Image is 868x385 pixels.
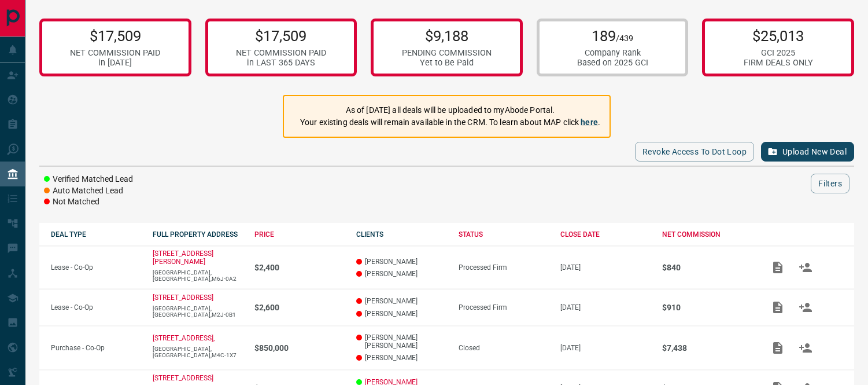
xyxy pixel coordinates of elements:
[236,48,326,58] div: NET COMMISSION PAID
[577,48,648,58] div: Company Rank
[635,142,754,162] button: Revoke Access to Dot Loop
[51,230,141,239] div: DEAL TYPE
[459,344,549,352] div: Closed
[254,230,345,239] div: PRICE
[560,230,651,239] div: CLOSE DATE
[356,258,446,266] p: [PERSON_NAME]
[581,118,598,127] a: here
[792,263,819,271] span: Match Clients
[236,27,326,45] p: $17,509
[402,48,492,58] div: PENDING COMMISSION
[459,263,549,272] div: Processed Firm
[153,334,215,342] a: [STREET_ADDRESS],
[44,185,133,197] li: Auto Matched Lead
[764,263,792,271] span: Add / View Documents
[744,48,813,58] div: GCI 2025
[560,303,651,311] p: [DATE]
[662,343,752,353] p: $7,438
[764,343,792,351] span: Add / View Documents
[459,303,549,311] div: Processed Firm
[153,269,243,282] p: [GEOGRAPHIC_DATA],[GEOGRAPHIC_DATA],M6J-0A2
[764,303,792,311] span: Add / View Documents
[356,297,446,305] p: [PERSON_NAME]
[662,263,752,272] p: $840
[356,310,446,318] p: [PERSON_NAME]
[356,354,446,362] p: [PERSON_NAME]
[254,303,345,312] p: $2,600
[153,305,243,318] p: [GEOGRAPHIC_DATA],[GEOGRAPHIC_DATA],M2J-0B1
[459,230,549,239] div: STATUS
[792,303,819,311] span: Match Clients
[236,58,326,68] div: in LAST 365 DAYS
[153,374,213,382] a: [STREET_ADDRESS]
[811,174,849,193] button: Filters
[254,263,345,272] p: $2,400
[662,230,752,239] div: NET COMMISSION
[300,116,600,129] p: Your existing deals will remain available in the CRM. To learn about MAP click .
[44,174,133,185] li: Verified Matched Lead
[44,196,133,208] li: Not Matched
[153,294,213,302] a: [STREET_ADDRESS]
[560,263,651,272] p: [DATE]
[356,230,446,239] div: CLIENTS
[70,27,160,45] p: $17,509
[153,250,213,266] a: [STREET_ADDRESS][PERSON_NAME]
[300,104,600,116] p: As of [DATE] all deals will be uploaded to myAbode Portal.
[51,303,141,311] p: Lease - Co-Op
[616,34,633,43] span: /439
[356,333,446,350] p: [PERSON_NAME] [PERSON_NAME]
[254,343,345,353] p: $850,000
[51,344,141,352] p: Purchase - Co-Op
[761,142,854,162] button: Upload New Deal
[51,263,141,272] p: Lease - Co-Op
[70,48,160,58] div: NET COMMISSION PAID
[153,230,243,239] div: FULL PROPERTY ADDRESS
[662,303,752,312] p: $910
[356,270,446,278] p: [PERSON_NAME]
[744,58,813,68] div: FIRM DEALS ONLY
[577,27,648,45] p: 189
[577,58,648,68] div: Based on 2025 GCI
[402,58,492,68] div: Yet to Be Paid
[70,58,160,68] div: in [DATE]
[744,27,813,45] p: $25,013
[402,27,492,45] p: $9,188
[792,343,819,351] span: Match Clients
[560,344,651,352] p: [DATE]
[153,346,243,358] p: [GEOGRAPHIC_DATA],[GEOGRAPHIC_DATA],M4C-1X7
